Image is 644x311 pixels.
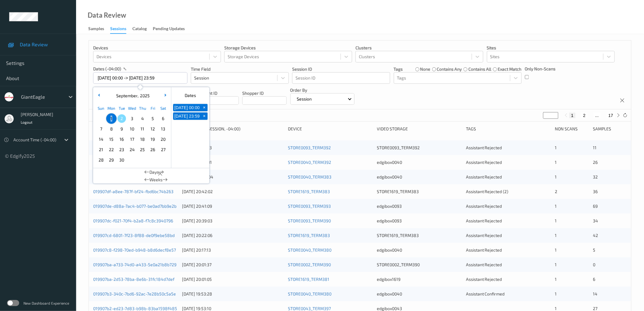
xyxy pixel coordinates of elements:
[555,174,557,179] span: 1
[110,25,132,34] a: Sessions
[114,93,149,99] div: ,
[593,145,597,150] span: 11
[555,291,557,296] span: 1
[107,114,116,123] span: 1
[182,291,284,297] div: [DATE] 19:53:28
[117,144,127,155] div: Choose Tuesday September 23 of 2025
[288,145,331,150] a: STORE0093_TERM392
[153,25,191,33] a: Pending Updates
[437,66,462,72] label: contains any
[149,125,157,133] span: 12
[159,114,167,123] span: 6
[466,247,502,253] span: Assistant Rejected
[107,145,116,154] span: 22
[149,135,157,143] span: 19
[93,291,176,296] a: 019907b3-340c-7bd6-92ac-7e28b50c5a5e
[466,203,502,209] span: Assistant Rejected
[288,160,331,165] a: STORE0040_TERM392
[201,104,208,111] span: +
[106,113,117,124] div: Choose Monday September 01 of 2025
[593,233,598,238] span: 42
[97,125,105,133] span: 7
[182,174,284,180] div: [DATE] 20:48:04
[88,26,104,33] div: Samples
[288,233,330,238] a: STORE1619_TERM383
[106,144,117,155] div: Choose Monday September 22 of 2025
[292,66,390,72] p: Session ID
[593,291,598,296] span: 14
[137,155,148,165] div: Choose Thursday October 02 of 2025
[128,114,136,123] span: 3
[182,159,284,165] div: [DATE] 20:59:01
[377,247,462,253] div: edgibox0040
[138,93,149,98] span: 2025
[93,233,175,238] a: 019907cd-6801-7f23-8f88-de0f9ebe58bd
[377,189,462,195] div: STORE1619_TERM383
[106,103,117,113] div: Mon
[593,277,596,282] span: 6
[137,124,148,134] div: Choose Thursday September 11 of 2025
[182,262,284,268] div: [DATE] 20:01:37
[171,90,209,101] div: Dates
[466,262,502,267] span: Assistant Rejected
[93,218,173,223] a: 019907dc-f021-70f4-b2a8-f7c8c3940796
[127,155,137,165] div: Choose Wednesday October 01 of 2025
[93,306,177,311] a: 019907b2-ed23-7d83-b98b-83ba1598f485
[114,93,137,98] span: September
[182,145,284,151] div: [DATE] 21:09:03
[128,145,136,154] span: 24
[88,12,126,18] div: Data Review
[132,25,153,33] a: Catalog
[93,66,121,72] p: dates (-04:00)
[182,232,284,239] div: [DATE] 20:22:06
[355,45,483,51] p: Clusters
[97,156,105,164] span: 28
[148,113,158,124] div: Choose Friday September 05 of 2025
[555,218,557,223] span: 1
[593,306,598,311] span: 27
[555,145,557,150] span: 1
[127,113,137,124] div: Choose Wednesday September 03 of 2025
[127,103,137,113] div: Wed
[466,277,502,282] span: Assistant Rejected
[149,114,157,123] span: 5
[159,135,167,143] span: 20
[224,45,352,51] p: Storage Devices
[191,66,289,72] p: Time Field
[201,113,208,119] span: +
[159,125,167,133] span: 13
[149,177,163,183] span: Weeks
[242,90,287,96] p: Shopper ID
[377,126,462,132] div: Video Storage
[498,66,522,72] label: exact match
[148,134,158,144] div: Choose Friday September 19 of 2025
[106,155,117,165] div: Choose Monday September 29 of 2025
[377,262,462,268] div: STORE0002_TERM390
[93,277,174,282] a: 019907ba-2d53-78ba-8e6b-31fc184d7def
[466,233,502,238] span: Assistant Rejected
[148,124,158,134] div: Choose Friday September 12 of 2025
[288,306,331,311] a: STORE0043_TERM397
[593,126,627,132] div: Samples
[466,145,502,150] span: Assistant Rejected
[182,276,284,282] div: [DATE] 20:01:05
[173,112,201,120] button: [DATE] 23:59
[148,144,158,155] div: Choose Friday September 26 of 2025
[593,160,598,165] span: 26
[201,112,208,120] button: +
[117,135,126,143] span: 16
[593,189,598,194] span: 36
[97,145,105,154] span: 21
[148,155,158,165] div: Choose Friday October 03 of 2025
[173,104,201,111] button: [DATE] 00:00
[593,113,601,118] button: ...
[117,125,126,133] span: 9
[117,134,127,144] div: Choose Tuesday September 16 of 2025
[377,276,462,282] div: edgibox1619
[149,145,157,154] span: 26
[117,114,126,123] span: 2
[288,203,331,209] a: STORE0093_TERM393
[581,113,587,118] button: 2
[466,291,505,296] span: Assistant Confirmed
[288,247,331,253] a: STORE0040_TERM380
